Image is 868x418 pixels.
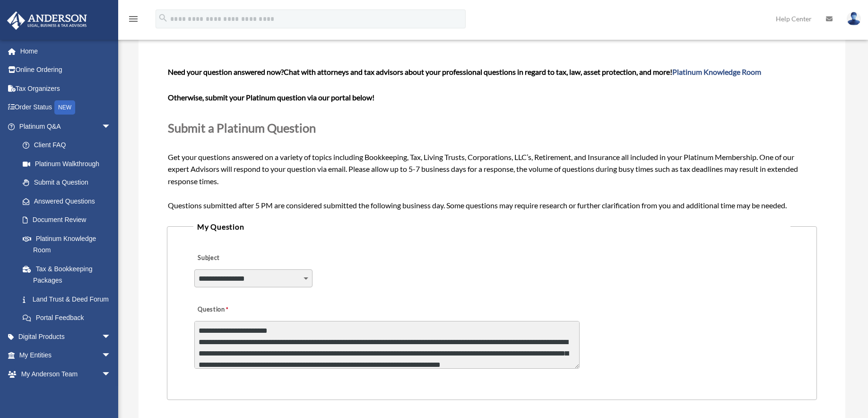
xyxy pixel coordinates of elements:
a: Answered Questions [13,192,125,211]
span: arrow_drop_down [102,346,121,365]
i: search [158,13,168,23]
a: Order StatusNEW [7,98,125,117]
span: Need your question answered now? [168,67,284,76]
a: Portal Feedback [13,309,125,328]
b: Otherwise, submit your Platinum question via our portal below! [168,93,374,102]
label: Question [194,303,268,317]
a: Submit a Question [13,173,121,192]
a: Home [7,42,125,61]
a: Platinum Q&Aarrow_drop_down [7,117,125,136]
a: Platinum Knowledge Room [672,67,761,76]
a: Land Trust & Deed Forum [13,290,125,309]
a: Client FAQ [13,136,125,155]
a: Platinum Walkthrough [13,154,125,173]
div: NEW [54,100,75,115]
span: Chat with attorneys and tax advisors about your professional questions in regard to tax, law, ass... [284,67,761,76]
span: Submit a Platinum Question [168,121,316,135]
span: arrow_drop_down [102,327,121,347]
a: Tax & Bookkeeping Packages [13,259,125,290]
img: Anderson Advisors Platinum Portal [4,11,90,30]
a: Tax Organizers [7,79,125,98]
a: Document Review [13,211,125,230]
i: menu [128,13,139,25]
img: User Pic [847,12,861,26]
a: menu [128,17,139,25]
a: My Documentsarrow_drop_down [7,383,125,402]
a: My Anderson Teamarrow_drop_down [7,365,125,383]
span: Get your questions answered on a variety of topics including Bookkeeping, Tax, Living Trusts, Cor... [168,67,816,210]
span: arrow_drop_down [102,365,121,384]
a: Digital Productsarrow_drop_down [7,327,125,346]
a: My Entitiesarrow_drop_down [7,346,125,365]
label: Subject [194,252,284,265]
a: Online Ordering [7,61,125,80]
span: arrow_drop_down [102,383,121,403]
legend: My Question [193,220,790,233]
a: Platinum Knowledge Room [13,229,125,259]
span: arrow_drop_down [102,117,121,136]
